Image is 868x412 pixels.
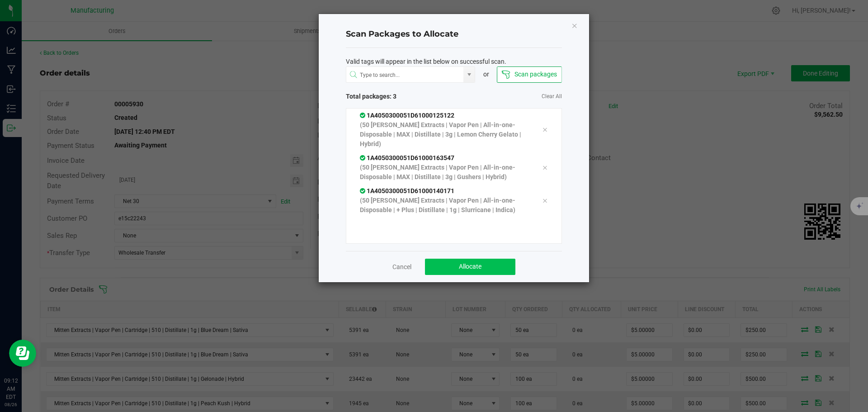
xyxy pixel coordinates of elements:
[360,187,367,194] span: In Sync
[360,196,529,215] p: (50 [PERSON_NAME] Extracts | Vapor Pen | All-in-one-Disposable | + Plus | Distillate | 1g | Slurr...
[346,28,562,40] h4: Scan Packages to Allocate
[360,163,529,182] p: (50 [PERSON_NAME] Extracts | Vapor Pen | All-in-one-Disposable | MAX | Distillate | 3g | Gushers ...
[571,20,578,31] button: Close
[535,195,554,206] div: Remove tag
[360,154,367,161] span: In Sync
[360,154,454,161] span: 1A4050300051D61000163547
[360,112,454,119] span: 1A4050300051D61000125122
[360,187,454,194] span: 1A4050300051D61000140171
[459,263,481,270] span: Allocate
[542,93,562,100] a: Clear All
[425,259,515,275] button: Allocate
[360,120,529,149] p: (50 [PERSON_NAME] Extracts | Vapor Pen | All-in-one-Disposable | MAX | Distillate | 3g | Lemon Ch...
[535,162,554,173] div: Remove tag
[535,124,554,135] div: Remove tag
[392,262,411,271] a: Cancel
[475,70,497,79] div: or
[346,92,454,101] span: Total packages: 3
[360,112,367,119] span: In Sync
[346,57,506,66] span: Valid tags will appear in the list below on successful scan.
[497,66,561,83] button: Scan packages
[346,67,464,83] input: NO DATA FOUND
[9,340,36,367] iframe: Resource center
